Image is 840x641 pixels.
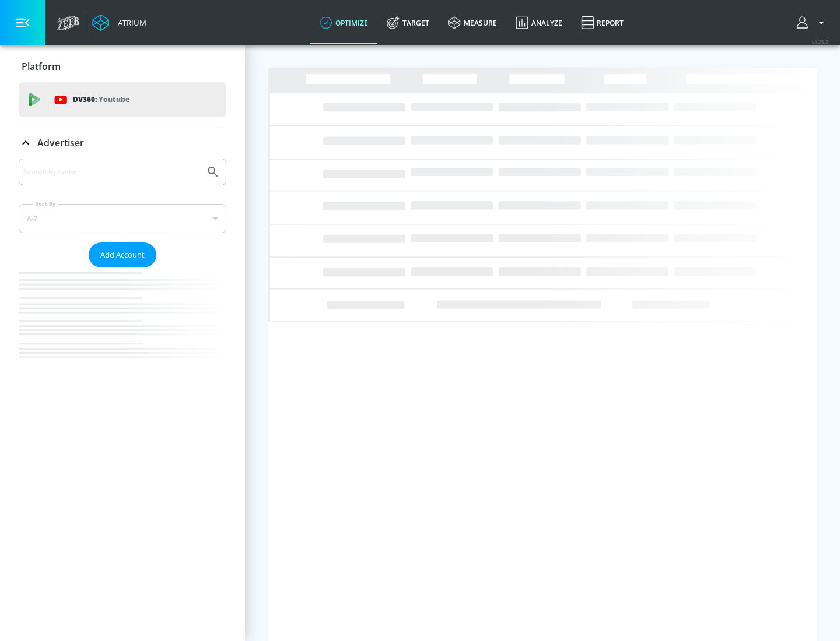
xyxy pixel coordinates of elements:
[572,2,633,44] a: Report
[19,204,226,233] div: A-Z
[310,2,377,44] a: optimize
[439,2,506,44] a: measure
[92,14,146,31] a: Atrium
[19,50,226,83] div: Platform
[23,164,200,179] input: Search by name
[19,82,226,117] div: DV360: Youtube
[19,267,226,381] nav: list of Advertiser
[113,17,146,28] div: Atrium
[89,242,156,267] button: Add Account
[73,93,129,106] p: DV360:
[19,159,226,381] div: Advertiser
[506,2,572,44] a: Analyze
[33,200,58,207] label: Sort By
[37,136,84,149] p: Advertiser
[99,93,129,105] p: Youtube
[19,126,226,159] div: Advertiser
[812,38,828,45] span: v 4.25.2
[22,60,61,73] p: Platform
[100,248,145,262] span: Add Account
[377,2,439,44] a: Target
